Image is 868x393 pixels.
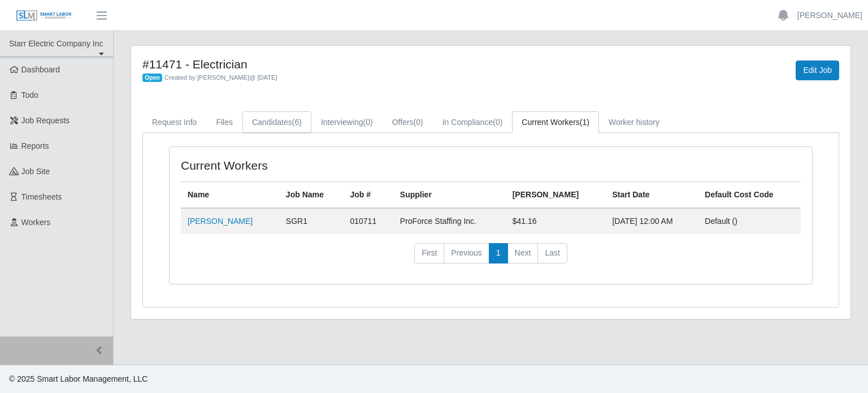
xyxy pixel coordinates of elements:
span: Created by [PERSON_NAME] @ [DATE] [164,74,277,81]
a: Offers [383,111,433,133]
a: Interviewing [311,111,383,133]
span: (0) [493,118,502,127]
th: Job # [343,182,393,209]
td: 010711 [343,208,393,234]
nav: pagination [181,243,801,273]
span: © 2025 Smart Labor Management, LLC [9,374,147,383]
a: Files [206,111,242,133]
a: Request Info [142,111,206,133]
a: 1 [489,243,508,264]
a: Candidates [242,111,311,133]
td: [DATE] 12:00 AM [605,208,698,234]
th: Default Cost Code [698,182,801,209]
span: (0) [363,118,373,127]
span: Open [142,74,162,83]
a: Edit Job [796,61,839,80]
td: Default () [698,208,801,234]
a: In Compliance [433,111,513,133]
th: Name [181,182,279,209]
th: Supplier [393,182,506,209]
h4: Current Workers [181,158,429,172]
span: job site [21,167,50,176]
span: Dashboard [21,65,60,74]
a: [PERSON_NAME] [188,217,253,226]
th: [PERSON_NAME] [506,182,606,209]
th: Job Name [279,182,344,209]
h4: #11471 - Electrician [142,57,542,71]
span: Workers [21,218,51,227]
td: $41.16 [506,208,606,234]
span: Job Requests [21,116,70,125]
a: [PERSON_NAME] [797,10,862,21]
span: Reports [21,141,49,150]
a: Current Workers [512,111,599,133]
span: Timesheets [21,192,62,201]
a: Worker history [599,111,669,133]
td: ProForce Staffing Inc. [393,208,506,234]
span: (6) [292,118,302,127]
th: Start Date [605,182,698,209]
img: SLM Logo [16,10,72,22]
span: Todo [21,90,38,100]
td: SGR1 [279,208,344,234]
span: (1) [580,118,589,127]
span: (0) [414,118,423,127]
